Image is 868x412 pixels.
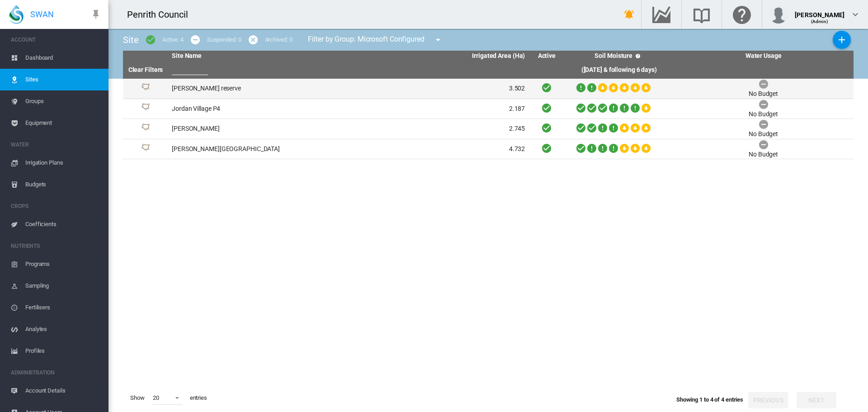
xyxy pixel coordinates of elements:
md-icon: icon-bell-ring [624,9,635,20]
div: No Budget [749,110,778,119]
div: Site Id: 31616 [127,144,165,155]
div: Site Id: 31282 [127,83,165,94]
span: Sites [25,69,101,90]
button: Next [797,392,836,408]
span: SWAN [30,9,54,20]
img: 1.svg [140,83,151,94]
tr: Site Id: 31276 [PERSON_NAME] 2.745 No Budget [123,119,854,139]
tr: Site Id: 31616 [PERSON_NAME][GEOGRAPHIC_DATA] 4.732 No Budget [123,139,854,160]
div: No Budget [749,130,778,139]
md-icon: Go to the Data Hub [651,9,672,20]
span: entries [186,390,211,406]
td: 2.187 [349,99,529,119]
span: ACCOUNT [11,33,101,47]
span: Dashboard [25,47,101,69]
div: Site Id: 31276 [127,123,165,134]
div: Suspended: 0 [207,36,241,44]
div: Site Id: 17695 [127,103,165,114]
img: 1.svg [140,144,151,155]
th: ([DATE] & following 6 days) [565,62,673,79]
div: 20 [153,394,159,401]
md-icon: icon-menu-down [433,34,443,45]
tr: Site Id: 31282 [PERSON_NAME] reserve 3.502 No Budget [123,79,854,99]
td: [PERSON_NAME][GEOGRAPHIC_DATA] [168,139,349,159]
div: Filter by Group: Microsoft Configured [301,31,449,49]
img: 1.svg [140,103,151,114]
span: Programs [25,253,101,275]
img: profile.jpg [769,5,788,24]
md-icon: icon-minus-circle [190,34,201,45]
md-icon: icon-chevron-down [850,9,861,20]
div: No Budget [749,90,778,99]
div: [PERSON_NAME] [795,7,844,16]
span: Equipment [25,112,101,134]
div: Archived: 0 [265,36,292,44]
button: icon-bell-ring [620,5,638,24]
span: Irrigation Plans [25,152,101,174]
span: Site [123,34,139,45]
td: [PERSON_NAME] [168,119,349,139]
button: Add New Site, define start date [833,31,851,49]
th: Soil Moisture [565,51,673,62]
a: Clear Filters [128,66,163,73]
button: icon-menu-down [429,31,447,49]
span: Coefficients [25,213,101,235]
th: Active [528,51,565,62]
td: 3.502 [349,79,529,99]
td: 4.732 [349,139,529,159]
span: Showing 1 to 4 of 4 entries [676,396,743,403]
button: Previous [748,392,788,408]
div: Penrith Council [127,8,196,21]
md-icon: Search the knowledge base [691,9,712,20]
span: CROPS [11,199,101,213]
md-icon: icon-pin [90,9,101,20]
td: 2.745 [349,119,529,139]
th: Water Usage [673,51,854,62]
img: SWAN-Landscape-Logo-Colour-drop.png [9,5,24,24]
span: ADMINISTRATION [11,365,101,380]
tr: Site Id: 17695 Jordan Village P4 2.187 No Budget [123,99,854,119]
img: 1.svg [140,123,151,134]
md-icon: icon-cancel [248,34,259,45]
md-icon: icon-checkbox-marked-circle [145,34,156,45]
span: Fertilisers [25,297,101,318]
div: Active: 4 [162,36,184,44]
span: Show [127,390,148,406]
span: Profiles [25,340,101,362]
th: Irrigated Area (Ha) [349,51,529,62]
span: Analytes [25,318,101,340]
div: No Budget [749,150,778,159]
span: (Admin) [811,19,829,24]
td: Jordan Village P4 [168,99,349,119]
md-icon: icon-plus [836,34,847,45]
md-icon: Click here for help [731,9,753,20]
span: Budgets [25,174,101,195]
md-icon: icon-help-circle [632,51,643,62]
td: [PERSON_NAME] reserve [168,79,349,99]
span: Account Details [25,380,101,402]
span: NUTRIENTS [11,239,101,253]
span: Sampling [25,275,101,297]
span: WATER [11,137,101,152]
span: Groups [25,90,101,112]
th: Site Name [168,51,349,62]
